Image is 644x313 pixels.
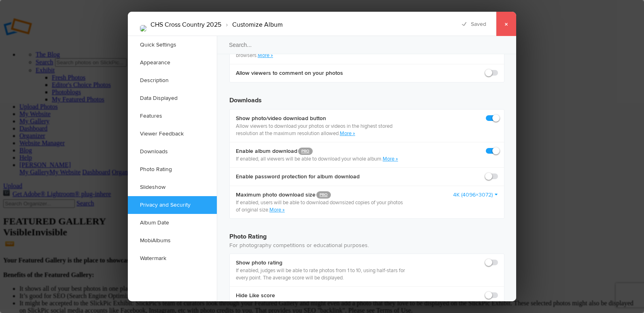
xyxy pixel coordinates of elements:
a: More » [258,52,273,59]
a: More » [383,156,398,162]
p: Allow viewers to download your photos or videos in the highest stored resolution at the maximum r... [236,123,406,137]
input: Search... [216,36,517,54]
b: Show photo rating [236,259,406,267]
b: Allow viewers to comment on your photos [236,69,343,77]
a: Album Date [128,214,217,232]
li: Customize Album [221,18,283,32]
a: PRO [316,191,331,199]
a: Features [128,107,217,125]
a: 4K (4096×3072) [453,191,498,199]
b: Show photo/video download button [236,114,406,123]
b: Hide Like score [236,292,345,300]
a: Data Displayed [128,89,217,107]
p: If enabled, all viewers will be able to download your whole album. [236,155,398,163]
li: CHS Cross Country 2025 [150,18,221,32]
img: 20251004_(1).jpg [140,25,146,32]
h3: Downloads [229,89,504,105]
a: Quick Settings [128,36,217,54]
p: Prevents judges from seeing other judges’ Likes. [236,300,345,307]
b: Enable album download [236,147,398,155]
b: Enable password protection for album download [236,173,360,181]
h3: Photo Rating [229,225,504,241]
p: If enabled, users will be able to download downsized copies of your photos of original size. [236,199,406,214]
a: Photo Rating [128,161,217,178]
a: Slideshow [128,178,217,196]
a: Viewer Feedback [128,125,217,143]
a: Watermark [128,250,217,267]
a: MobiAlbums [128,232,217,250]
a: Description [128,72,217,89]
a: Privacy and Security [128,196,217,214]
p: For photography competitions or educational purposes. [229,241,504,250]
p: If enabled, judges will be able to rate photos from 1 to 10, using half-stars for every point. Th... [236,267,406,281]
a: × [496,12,516,36]
b: Maximum photo download size [236,191,406,199]
a: Appearance [128,54,217,72]
a: More » [269,207,285,213]
a: More » [340,130,355,137]
a: Downloads [128,143,217,161]
a: PRO [298,148,313,155]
